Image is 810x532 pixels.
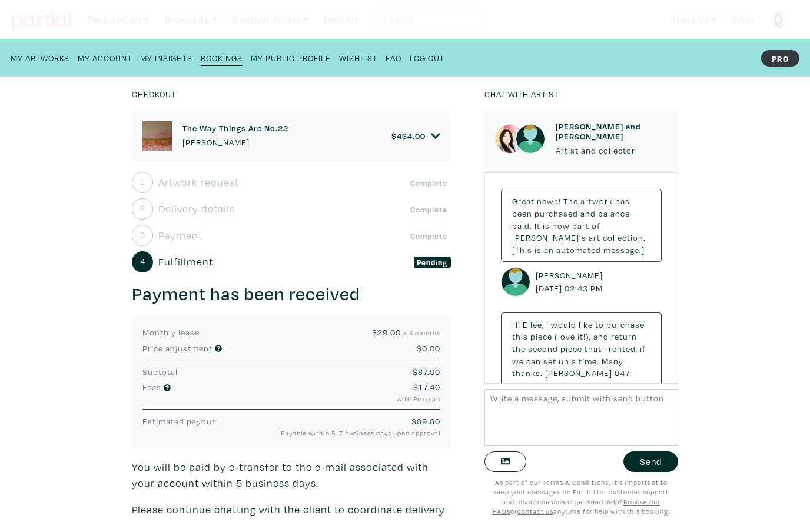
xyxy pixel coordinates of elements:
[585,343,602,354] span: that
[623,451,678,472] button: Send
[512,319,520,330] span: Hi
[535,244,542,255] span: is
[603,232,646,243] span: collection.
[572,220,589,231] span: part
[201,52,243,64] small: Bookings
[201,49,243,66] a: Bookings
[603,244,645,255] span: message.]
[493,497,660,516] a: Browse our FAQs
[598,208,630,219] span: balance
[339,49,377,65] a: Wishlist
[577,331,591,342] span: it!),
[484,88,559,99] small: Chat with artist
[383,12,471,27] input: Search
[615,195,630,207] span: has
[530,331,552,342] span: piece
[543,355,556,367] span: set
[248,428,440,438] small: Payable within 5-7 business days upon approval
[132,459,450,491] p: You will be paid by e-transfer to the e-mail associated with your account within 5 business days.
[512,208,532,219] span: been
[572,355,576,367] span: a
[595,319,604,330] span: to
[407,204,451,215] span: Complete
[512,195,535,207] span: Great
[140,204,145,212] small: 2
[602,355,623,367] span: Many
[410,49,444,65] a: Log Out
[158,174,239,190] span: Artwork request
[501,267,530,297] img: avatar.png
[11,52,69,64] small: My Artworks
[559,355,569,367] span: up
[640,343,646,354] span: if
[523,319,544,330] span: Ellee,
[512,232,586,243] span: [PERSON_NAME]'s
[545,367,612,378] span: [PERSON_NAME]
[593,331,609,342] span: and
[140,49,192,65] a: My Insights
[407,177,451,189] span: Complete
[589,232,600,243] span: art
[339,52,377,64] small: Wishlist
[386,49,401,65] a: FAQ
[535,220,540,231] span: It
[407,230,451,242] span: Complete
[560,343,582,354] span: piece
[160,8,222,32] a: Browse All
[158,201,235,217] span: Delivery details
[528,343,558,354] span: second
[318,8,364,32] a: Rent Art
[512,220,532,231] span: paid.
[543,220,550,231] span: is
[495,124,524,154] img: phpThumb.php
[580,208,596,219] span: and
[537,195,561,207] span: news!
[78,52,132,64] small: My Account
[158,227,203,243] span: Payment
[609,343,638,354] span: rented,
[158,254,213,270] span: Fulfillment
[512,367,543,378] span: thanks.
[142,381,161,393] span: Fees
[556,121,668,142] h6: [PERSON_NAME] and [PERSON_NAME]
[386,52,401,64] small: FAQ
[536,269,606,294] small: [PERSON_NAME] [DATE] 02:43 PM
[372,327,401,338] span: $29.00
[251,52,331,64] small: My Public Profile
[592,220,600,231] span: of
[546,319,549,330] span: I
[579,355,599,367] span: time.
[611,331,637,342] span: return
[142,415,215,427] span: Estimated payout
[579,319,593,330] span: like
[417,415,440,427] span: 69.60
[142,343,213,354] span: Price adjustment
[417,343,440,354] span: $0.00
[555,331,575,342] span: (love
[535,208,578,219] span: purchased
[182,123,288,148] a: The Way Things Are No.22 [PERSON_NAME]
[512,355,524,367] span: we
[132,283,450,305] h3: Payment has been received
[11,49,69,65] a: My Artworks
[551,319,576,330] span: would
[83,8,154,32] a: Featured Art
[140,257,145,265] small: 4
[544,244,554,255] span: an
[182,123,288,133] h6: The Way Things Are No.22
[413,366,440,377] span: $87.00
[512,367,633,391] a: 647-5737566
[142,121,172,151] img: phpThumb.php
[606,319,645,330] span: purchase
[516,124,545,154] img: avatar.png
[512,244,532,255] span: [This
[517,507,553,516] a: contact us
[248,394,440,404] small: with Pro plan
[771,11,789,28] img: phpThumb.php
[552,220,570,231] span: now
[78,49,132,65] a: My Account
[604,343,606,354] span: I
[411,415,440,427] span: $
[142,366,178,377] span: Subtotal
